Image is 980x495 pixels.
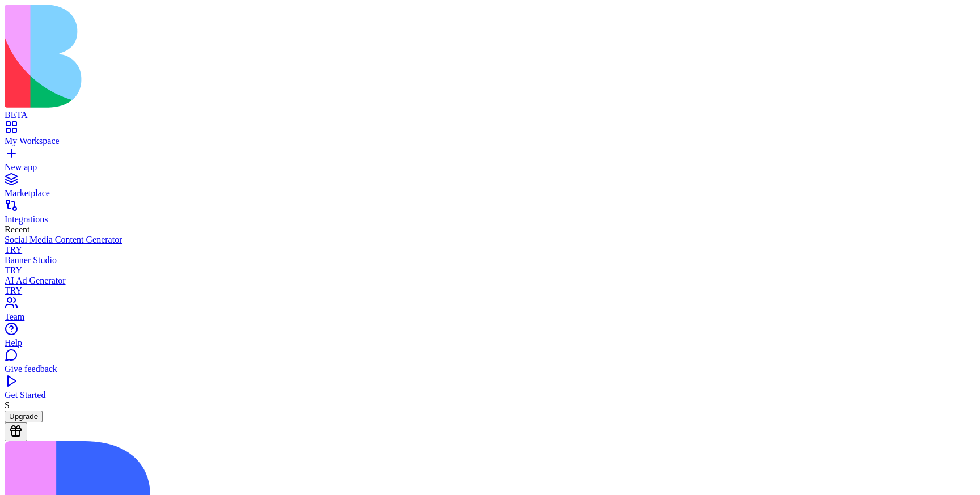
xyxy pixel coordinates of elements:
[5,286,975,296] div: TRY
[5,302,975,322] a: Team
[5,162,975,172] div: New app
[5,245,975,255] div: TRY
[5,235,975,255] a: Social Media Content GeneratorTRY
[5,380,975,400] a: Get Started
[5,204,975,225] a: Integrations
[5,152,975,172] a: New app
[5,354,975,374] a: Give feedback
[5,265,975,276] div: TRY
[5,411,43,421] a: Upgrade
[5,338,975,348] div: Help
[5,276,975,286] div: AI Ad Generator
[5,214,975,225] div: Integrations
[5,136,975,146] div: My Workspace
[5,255,975,276] a: Banner StudioTRY
[5,188,975,198] div: Marketplace
[5,235,975,245] div: Social Media Content Generator
[5,390,975,400] div: Get Started
[5,276,975,296] a: AI Ad GeneratorTRY
[5,178,975,198] a: Marketplace
[5,328,975,348] a: Help
[5,364,975,374] div: Give feedback
[5,100,975,120] a: BETA
[5,400,10,410] span: S
[5,5,461,108] img: logo
[5,312,975,322] div: Team
[5,110,975,120] div: BETA
[5,255,975,265] div: Banner Studio
[5,126,975,146] a: My Workspace
[5,411,43,422] button: Upgrade
[5,225,29,234] span: Recent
